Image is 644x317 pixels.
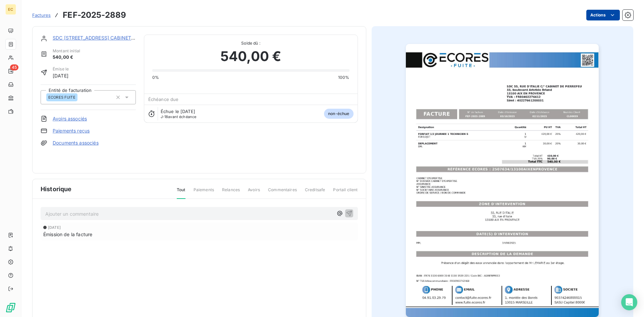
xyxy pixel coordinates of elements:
span: Portail client [333,187,358,198]
a: Factures [32,12,51,18]
span: avant échéance [161,115,197,119]
span: Échue le [DATE] [161,109,195,114]
span: 540,00 € [220,46,281,66]
span: Échéance due [148,97,179,102]
span: 100% [338,74,350,81]
span: Factures [32,12,51,18]
span: 540,00 € [53,54,80,61]
a: Avoirs associés [53,115,87,122]
span: Historique [41,184,72,194]
span: Émise le [53,66,69,72]
span: Creditsafe [305,187,325,198]
span: [DATE] [48,225,61,229]
span: 45 [10,64,18,70]
a: Documents associés [53,140,99,146]
span: Tout [177,187,185,199]
span: non-échue [324,109,353,119]
img: invoice_thumbnail [406,44,599,317]
span: Paiements [194,187,214,198]
span: Avoirs [248,187,260,198]
span: [DATE] [53,72,69,79]
span: ECORES FUITE [48,95,75,99]
img: Logo LeanPay [5,302,16,313]
button: Actions [586,10,620,20]
span: Montant initial [53,48,80,54]
span: 0% [152,74,159,81]
span: Relances [222,187,240,198]
a: Paiements reçus [53,127,90,134]
h3: FEF-2025-2889 [63,9,126,21]
div: EC [5,4,16,15]
span: Solde dû : [152,40,350,46]
a: SDC [STREET_ADDRESS] CABINET DE [PERSON_NAME] [53,35,179,41]
div: Open Intercom Messenger [621,294,637,310]
span: Commentaires [268,187,297,198]
span: J-18 [161,114,168,119]
span: Émission de la facture [43,231,92,238]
